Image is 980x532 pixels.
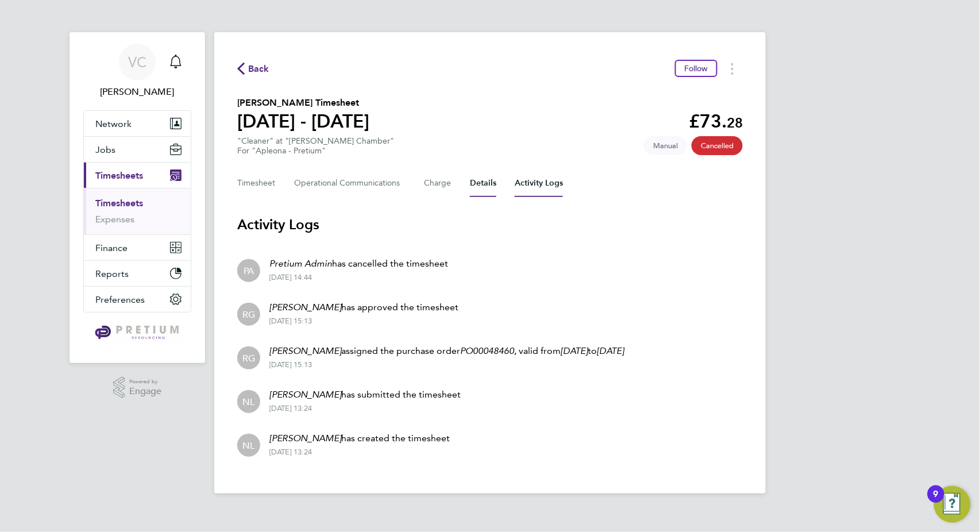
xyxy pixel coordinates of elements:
span: Valentina Cerulli [83,85,191,99]
div: [DATE] 15:13 [269,360,624,369]
em: [PERSON_NAME] [269,345,341,356]
em: [DATE] [597,345,624,356]
span: Powered by [129,377,161,387]
em: [PERSON_NAME] [269,433,341,444]
a: Timesheets [95,198,143,209]
button: Follow [675,60,717,77]
div: [DATE] 13:24 [269,448,450,457]
a: VC[PERSON_NAME] [83,44,191,99]
button: Timesheets Menu [722,60,743,78]
h2: [PERSON_NAME] Timesheet [237,96,369,110]
p: has submitted the timesheet [269,388,461,402]
img: pretium-logo-retina.png [92,324,182,342]
span: Jobs [95,144,115,155]
span: Reports [95,268,129,279]
button: Timesheets [84,163,191,188]
span: RG [242,308,255,321]
p: has cancelled the timesheet [269,257,448,271]
button: Jobs [84,137,191,162]
span: Network [95,118,132,129]
div: 9 [933,494,939,509]
p: has approved the timesheet [269,300,458,314]
div: [DATE] 15:13 [269,317,458,326]
div: "Cleaner" at "[PERSON_NAME] Chamber" [237,136,394,156]
h3: Activity Logs [237,215,743,234]
div: For "Apleona - Pretium" [237,146,394,156]
a: Go to home page [83,324,191,342]
em: [PERSON_NAME] [269,389,341,400]
div: Rachel George-Davidson [237,303,260,326]
em: [DATE] [561,345,588,356]
div: Nicola Lawrence [237,390,260,413]
button: Preferences [84,287,191,312]
a: Expenses [95,214,134,225]
div: Nicola Lawrence [237,434,260,457]
div: [DATE] 13:24 [269,404,461,413]
nav: Main navigation [70,32,205,363]
span: 28 [727,114,743,131]
app-decimal: £73. [689,110,743,132]
div: [DATE] 14:44 [269,273,448,282]
span: RG [242,352,255,364]
span: NL [243,439,255,452]
em: Pretium Admin [269,258,332,269]
span: Follow [684,63,708,74]
button: Activity Logs [515,169,563,197]
span: This timesheet has been cancelled. [692,136,743,155]
span: Engage [129,387,161,396]
span: PA [244,264,254,277]
div: Timesheets [84,188,191,234]
button: Network [84,111,191,136]
button: Details [470,169,496,197]
a: Powered byEngage [113,377,162,399]
h1: [DATE] - [DATE] [237,110,369,133]
div: Rachel George-Davidson [237,346,260,369]
span: Back [248,62,269,76]
span: Finance [95,242,128,253]
button: Open Resource Center, 9 new notifications [934,486,971,523]
span: VC [128,55,146,70]
em: PO00048460 [460,345,514,356]
span: Timesheets [95,170,143,181]
p: assigned the purchase order , valid from to [269,344,624,358]
button: Back [237,61,269,76]
button: Finance [84,235,191,260]
span: This timesheet was manually created. [644,136,687,155]
em: [PERSON_NAME] [269,302,341,313]
button: Operational Communications [294,169,406,197]
p: has created the timesheet [269,431,450,445]
div: Pretium Admin [237,259,260,282]
button: Charge [424,169,452,197]
span: Preferences [95,294,145,305]
button: Reports [84,261,191,286]
button: Timesheet [237,169,276,197]
span: NL [243,395,255,408]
